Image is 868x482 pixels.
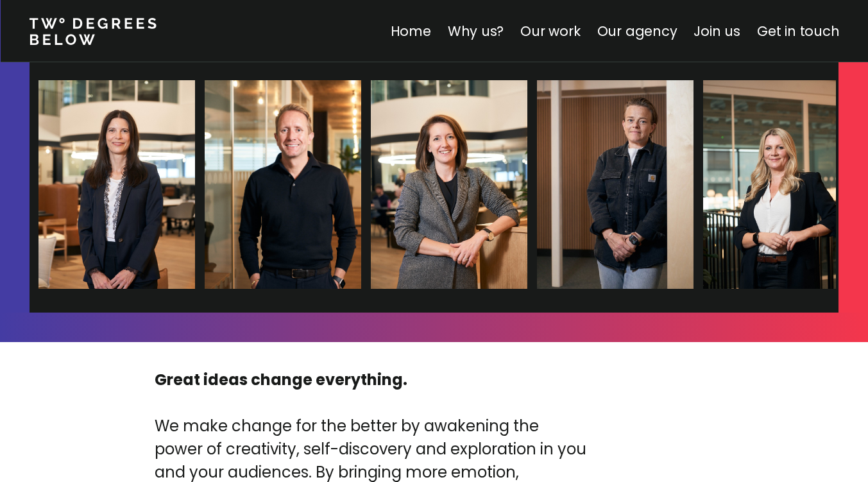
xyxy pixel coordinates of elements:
[371,80,527,289] img: Gemma
[597,22,677,40] a: Our agency
[757,22,839,40] a: Get in touch
[155,369,407,390] strong: Great ideas change everything.
[537,80,694,289] img: Dani
[38,80,195,289] img: Clare
[703,80,860,289] img: Halina
[694,22,740,40] a: Join us
[447,22,504,40] a: Why us?
[390,22,430,40] a: Home
[520,22,580,40] a: Our work
[205,80,361,289] img: James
